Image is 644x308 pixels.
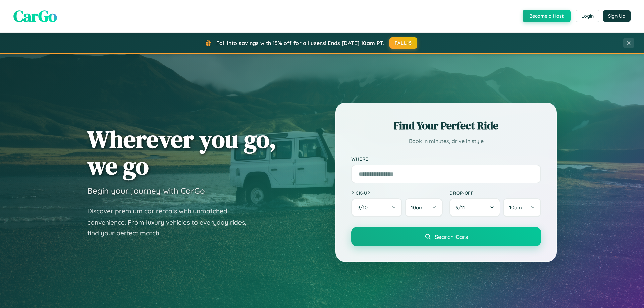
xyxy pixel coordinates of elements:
[351,118,541,133] h2: Find Your Perfect Ride
[576,10,599,22] button: Login
[449,198,500,217] button: 9/11
[351,136,541,146] p: Book in minutes, drive in style
[87,206,255,239] p: Discover premium car rentals with unmatched convenience. From luxury vehicles to everyday rides, ...
[13,5,57,27] span: CarGo
[411,204,424,211] span: 10am
[435,233,468,240] span: Search Cars
[357,204,371,211] span: 9 / 10
[87,126,276,179] h1: Wherever you go, we go
[87,186,205,196] h3: Begin your journey with CarGo
[503,198,541,217] button: 10am
[351,198,402,217] button: 9/10
[509,204,522,211] span: 10am
[351,156,541,162] label: Where
[405,198,443,217] button: 10am
[216,40,384,46] span: Fall into savings with 15% off for all users! Ends [DATE] 10am PT.
[389,37,418,49] button: FALL15
[351,227,541,246] button: Search Cars
[351,190,443,196] label: Pick-up
[603,10,631,22] button: Sign Up
[455,204,468,211] span: 9 / 11
[523,10,571,22] button: Become a Host
[449,190,541,196] label: Drop-off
